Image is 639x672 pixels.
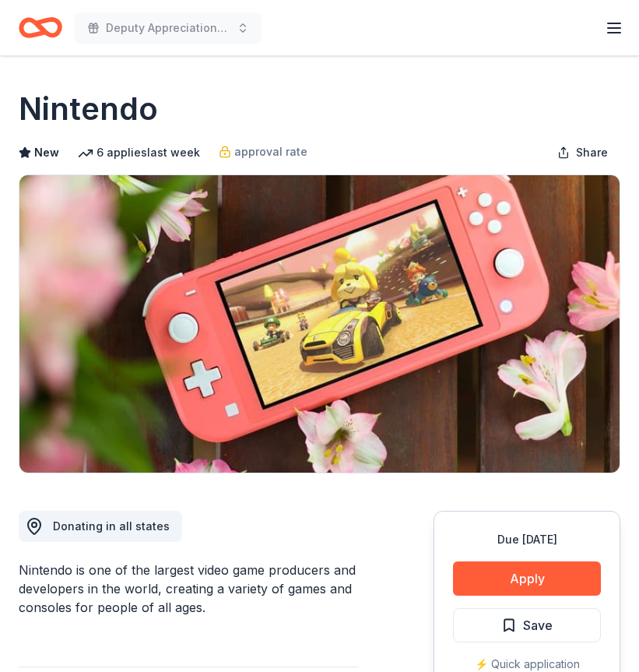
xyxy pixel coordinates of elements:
[453,608,601,642] button: Save
[53,519,170,533] span: Donating in all states
[219,142,307,161] a: approval rate
[19,9,62,46] a: Home
[78,143,200,162] div: 6 applies last week
[576,143,608,162] span: Share
[75,12,262,44] button: Deputy Appreciation/Family Fun Day
[19,175,620,473] img: Image for Nintendo
[19,561,359,617] div: Nintendo is one of the largest video game producers and developers in the world, creating a varie...
[34,143,59,162] span: New
[453,561,601,596] button: Apply
[523,615,553,635] span: Save
[453,530,601,549] div: Due [DATE]
[545,137,620,168] button: Share
[106,19,230,37] span: Deputy Appreciation/Family Fun Day
[19,87,158,131] h1: Nintendo
[234,142,307,161] span: approval rate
